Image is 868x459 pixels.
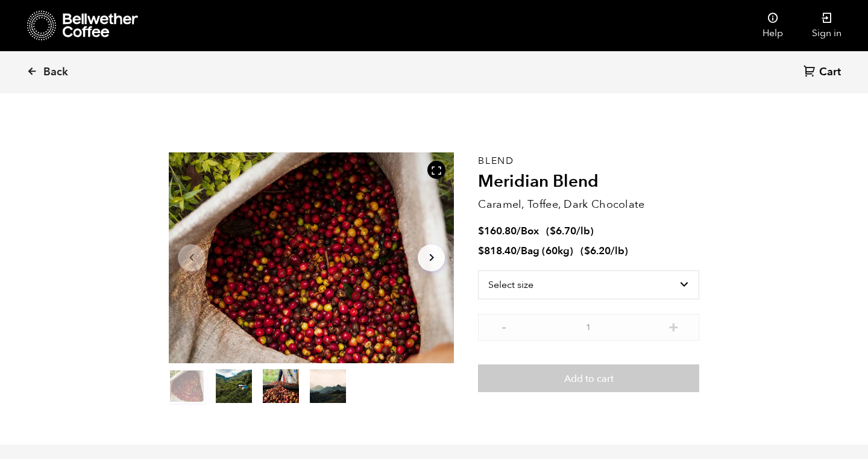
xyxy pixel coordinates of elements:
span: Box [521,224,539,238]
button: - [496,320,511,332]
span: /lb [611,244,624,258]
span: Back [43,65,68,80]
span: Bag (60kg) [521,244,573,258]
button: Add to cart [478,364,699,392]
span: / [517,224,521,238]
span: ( ) [546,224,594,238]
span: /lb [576,224,590,238]
bdi: 6.70 [550,224,576,238]
bdi: 160.80 [478,224,517,238]
bdi: 818.40 [478,244,517,258]
span: $ [478,244,484,258]
span: $ [550,224,556,238]
span: / [517,244,521,258]
span: $ [584,244,590,258]
button: + [666,320,681,332]
a: Cart [804,64,844,81]
span: $ [478,224,484,238]
p: Caramel, Toffee, Dark Chocolate [478,196,699,213]
bdi: 6.20 [584,244,611,258]
span: ( ) [580,244,628,258]
h2: Meridian Blend [478,172,699,192]
span: Cart [819,65,841,80]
